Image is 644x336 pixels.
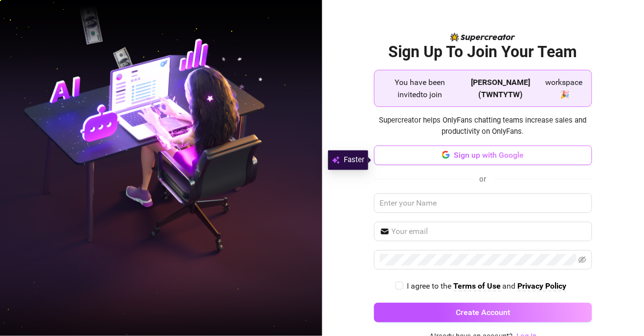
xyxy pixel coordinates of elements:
[344,154,364,166] span: Faster
[392,226,586,237] input: Your email
[374,42,592,62] h2: Sign Up To Join Your Team
[454,150,524,160] span: Sign up with Google
[456,308,510,317] span: Create Account
[518,281,567,292] a: Privacy Policy
[503,281,518,291] span: and
[332,154,340,166] img: svg%3e
[454,281,501,292] a: Terms of Use
[407,281,454,291] span: I agree to the
[518,281,567,291] strong: Privacy Policy
[471,78,531,99] strong: [PERSON_NAME] (TWNTYTW)
[480,175,487,184] span: or
[374,193,592,213] input: Enter your Name
[544,76,584,101] span: workspace 🎉
[454,281,501,291] strong: Terms of Use
[450,33,515,42] img: logo-BBDzfeDw.svg
[578,256,586,264] span: eye-invisible
[374,115,592,138] span: Supercreator helps OnlyFans chatting teams increase sales and productivity on OnlyFans.
[374,303,592,322] button: Create Account
[382,76,458,101] span: You have been invited to join
[374,146,592,165] button: Sign up with Google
